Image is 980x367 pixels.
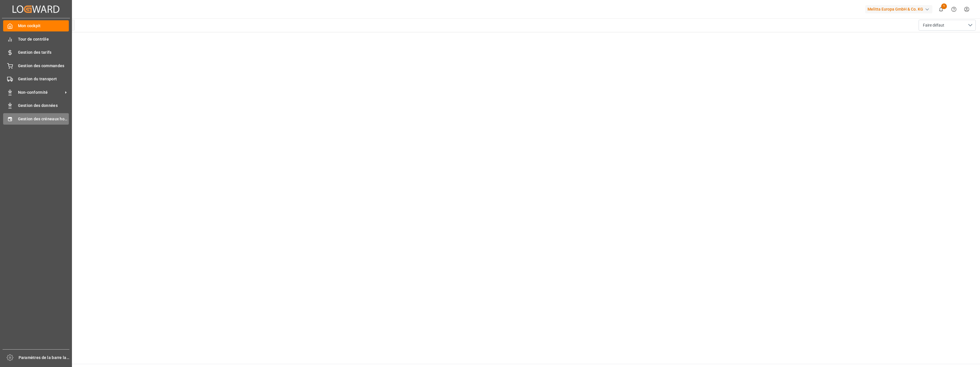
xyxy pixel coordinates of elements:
span: Gestion des créneaux horaires [18,116,69,122]
a: Gestion du transport [3,73,69,85]
a: Gestion des créneaux horaires [3,113,69,124]
span: 1 [941,3,947,9]
span: Paramètres de la barre latérale [19,355,70,361]
span: Gestion des commandes [18,63,69,69]
font: Melitta Europa GmbH & Co. KG [867,6,923,12]
span: Tour de contrôle [18,36,69,42]
button: Centre d’aide [947,3,960,16]
a: Gestion des commandes [3,60,69,71]
span: Gestion du transport [18,76,69,82]
span: Gestion des données [18,103,69,109]
span: Mon cockpit [18,23,69,29]
span: Non-conformité [18,89,63,95]
a: Gestion des données [3,100,69,111]
span: Gestion des tarifs [18,49,69,55]
a: Tour de contrôle [3,33,69,45]
a: Gestion des tarifs [3,47,69,58]
button: Afficher 1 nouvelles notifications [935,3,947,16]
button: Melitta Europa GmbH & Co. KG [865,4,935,15]
a: Mon cockpit [3,20,69,31]
span: Faire défaut [923,22,944,28]
button: Ouvrir le menu [919,20,976,31]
